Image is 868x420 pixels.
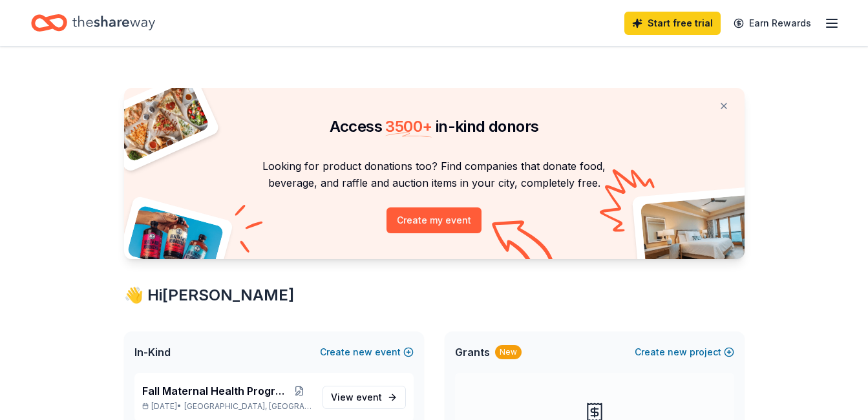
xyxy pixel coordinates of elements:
[386,207,482,233] button: Create my event
[668,344,687,360] span: new
[455,344,490,360] span: Grants
[323,386,406,409] a: View event
[320,344,414,360] button: Createnewevent
[140,158,729,192] p: Looking for product donations too? Find companies that donate food, beverage, and raffle and auct...
[142,401,312,412] p: [DATE] •
[31,8,155,38] a: Home
[330,117,539,136] span: Access in-kind donors
[495,345,522,359] div: New
[635,344,734,360] button: Createnewproject
[624,12,721,35] a: Start free trial
[356,392,382,403] span: event
[385,117,432,136] span: 3500 +
[353,344,372,360] span: new
[142,383,287,399] span: Fall Maternal Health Program
[492,220,556,269] img: Curvy arrow
[331,390,382,405] span: View
[124,285,745,306] div: 👋 Hi [PERSON_NAME]
[184,401,312,412] span: [GEOGRAPHIC_DATA], [GEOGRAPHIC_DATA]
[726,12,819,35] a: Earn Rewards
[109,80,210,163] img: Pizza
[134,344,171,360] span: In-Kind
